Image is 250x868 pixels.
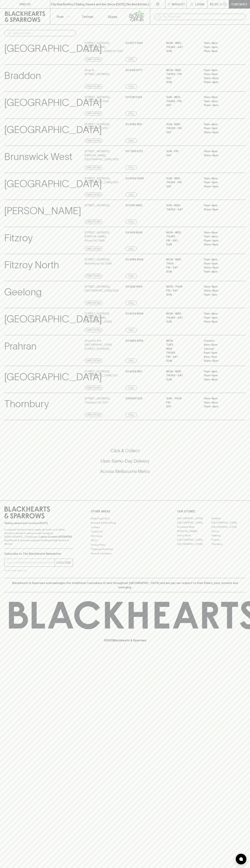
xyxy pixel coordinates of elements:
p: 11am – 8pm [204,149,236,153]
p: 10am – 9pm [204,266,236,270]
h5: Click & Collect [4,448,246,454]
p: MON - WED [166,312,198,316]
p: 11am – 8pm [204,49,236,53]
p: 03 9077 5145 [125,41,143,45]
p: Closed – [204,339,236,343]
p: [GEOGRAPHIC_DATA] [4,95,102,110]
a: [GEOGRAPHIC_DATA] [177,538,211,542]
p: 03 9191 4850 [125,203,142,208]
a: Careers [91,525,159,529]
p: OUR STORES [177,509,246,513]
a: Geelong [211,533,246,538]
a: Call [125,274,137,278]
p: Brunswick West [4,149,72,164]
p: SUN [166,293,198,297]
p: 11am – 9pm [204,99,236,103]
p: 11am – 8pm [204,258,236,262]
a: Fitzroy North [177,533,211,538]
a: Stores [100,9,125,24]
a: Call [125,193,137,197]
p: SAT [166,184,198,189]
p: SUN [166,320,198,324]
p: THURS - SAT [166,208,198,212]
a: FAQ's [91,538,159,543]
a: Contact Us [91,530,159,534]
p: MON - WED [166,231,198,235]
p: Sibling owned and run since [DATE] [4,521,73,525]
p: SAT [166,130,198,134]
p: 11am – 8pm [204,68,236,72]
p: Sun - Thur [166,396,198,401]
a: Call [125,220,137,224]
p: It is against the law to sell or supply alcohol to, or to obtain alcohol on behalf of a person un... [4,528,73,546]
p: MON [166,339,198,343]
a: Call [125,301,137,305]
p: SUN - WED [166,122,198,126]
p: Checkout [231,2,247,6]
p: 03 7300 6721 [125,149,143,153]
p: TUES [166,343,198,347]
p: THURS - SAT [166,316,198,320]
a: [GEOGRAPHIC_DATA] [211,521,246,525]
a: [PERSON_NAME] [177,529,211,533]
p: SAT [166,76,198,80]
p: [STREET_ADDRESS] , [GEOGRAPHIC_DATA] 3121 [85,370,118,378]
p: THURS - FRI [166,72,198,76]
p: 11am – 8pm [204,285,236,289]
p: Fitzroy North [4,258,59,272]
a: Call [125,138,137,143]
a: Directions [85,220,102,224]
p: Shop [56,14,64,19]
a: Tastings [75,9,100,24]
p: Wishlist [172,2,185,6]
p: 11am – 7pm [204,293,236,297]
p: MON - WED [166,68,198,72]
p: SUN - WED [166,203,198,208]
p: 10am – 8pm [204,80,236,84]
p: [STREET_ADDRESS] , [GEOGRAPHIC_DATA] 3057 [85,176,118,184]
p: 03 9428 1801 [125,370,142,374]
p: 10am – 5pm [204,359,236,363]
p: 11am – 9pm [204,235,236,239]
a: Directions [85,166,102,170]
a: Bottle Drop FAQ's [91,516,159,521]
p: Sat [166,405,198,409]
p: 11am – 8pm [204,396,236,401]
p: FRI - SAT [166,239,198,243]
button: Shop [50,9,75,24]
p: 11am – 9pm [204,45,236,49]
p: THURS - SAT [166,45,198,49]
a: Directions [85,274,102,278]
a: Call [125,328,137,332]
p: SUN [166,80,198,84]
a: Call [125,57,137,62]
a: Directions [85,359,102,363]
a: Call [125,359,137,363]
p: Shop 813-814 [GEOGRAPHIC_DATA] , [STREET_ADDRESS] [85,339,125,351]
p: THURS - FRI [166,126,198,130]
p: SUN [166,270,198,274]
p: [STREET_ADDRESS] , Brunswick VIC 3056 [85,95,110,103]
p: We will never spam you [4,569,73,572]
p: SUN [166,49,198,53]
a: Call [125,413,137,417]
a: Directions [85,111,102,116]
p: WED [166,347,198,351]
p: 10am – 9pm [204,103,236,107]
p: 11am – 8pm [204,370,236,374]
button: SUBSCRIBE [55,559,73,567]
p: Geelong [4,285,42,300]
a: Call [125,166,137,170]
p: $0.00 [210,2,218,6]
p: 9am – 6pm [204,351,236,355]
p: [GEOGRAPHIC_DATA] [4,370,102,384]
input: e.g. jane@blackheartsandsparrows.com.au [7,560,55,565]
p: SUN [166,359,198,363]
p: [STREET_ADDRESS][PERSON_NAME] , Fitzroy VIC 3065 [85,231,125,243]
a: Business & Bulk Gifting [91,521,159,525]
p: MON - WED [166,370,198,374]
p: [GEOGRAPHIC_DATA] [4,312,102,326]
a: [GEOGRAPHIC_DATA] [177,516,211,521]
img: bubble-icon [239,857,243,861]
a: Directions [85,84,102,89]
